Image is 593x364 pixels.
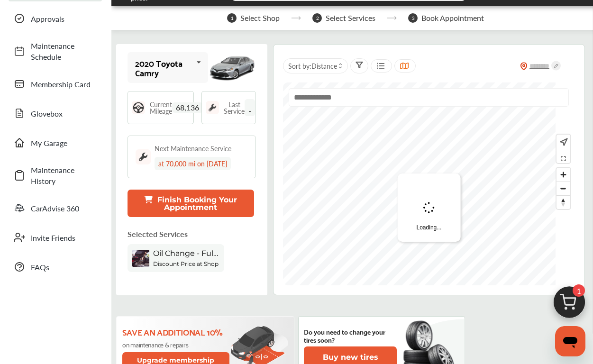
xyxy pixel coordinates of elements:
[557,182,570,195] button: Zoom out
[31,164,97,186] span: Maintenance History
[155,157,231,170] div: at 70,000 mi on [DATE]
[9,255,102,279] a: FAQs
[387,16,397,20] img: stepper-arrow.e24c07c6.svg
[558,137,568,147] img: recenter.ce011a49.svg
[153,260,219,267] b: Discount Price at Shop
[122,341,231,348] p: on maintenance & repairs
[304,328,397,344] p: Do you need to change your tires soon?
[31,203,97,214] span: CarAdvise 360
[408,13,418,23] span: 3
[31,262,97,273] span: FAQs
[311,61,337,71] span: Distance
[9,6,102,31] a: Approvals
[135,58,192,77] div: 2020 Toyota Camry
[136,149,151,164] img: maintenance_logo
[557,195,570,209] button: Reset bearing to north
[153,249,219,258] span: Oil Change - Full-synthetic
[9,196,102,220] a: CarAdvise 360
[9,160,102,191] a: Maintenance History
[573,284,585,297] span: 1
[31,232,97,243] span: Invite Friends
[240,14,280,22] span: Select Shop
[31,40,97,62] span: Maintenance Schedule
[227,13,237,23] span: 1
[155,144,231,153] div: Next Maintenance Service
[555,326,585,356] iframe: Button to launch messaging window
[9,101,102,126] a: Glovebox
[398,173,461,242] div: Loading...
[31,137,97,148] span: My Garage
[547,282,592,328] img: cart_icon.3d0951e8.svg
[557,196,570,209] span: Reset bearing to north
[128,190,254,217] button: Finish Booking Your Appointment
[122,327,231,337] p: Save an additional 10%
[312,13,322,23] span: 2
[150,101,172,114] span: Current Mileage
[557,168,570,182] button: Zoom in
[132,101,145,114] img: steering_logo
[224,101,245,114] span: Last Service
[520,62,528,70] img: location_vector_orange.38f05af8.svg
[31,13,97,24] span: Approvals
[132,250,149,267] img: oil-change-thumb.jpg
[421,14,484,22] span: Book Appointment
[31,108,97,119] span: Glovebox
[206,101,219,114] img: maintenance_logo
[283,82,556,285] canvas: Map
[9,225,102,250] a: Invite Friends
[9,72,102,96] a: Membership Card
[9,130,102,155] a: My Garage
[326,14,375,22] span: Select Services
[9,36,102,67] a: Maintenance Schedule
[245,99,255,116] span: --
[291,16,301,20] img: stepper-arrow.e24c07c6.svg
[31,79,97,90] span: Membership Card
[172,102,203,113] span: 68,136
[208,50,255,85] img: mobile_13269_st0640_046.jpg
[288,61,337,71] span: Sort by :
[128,228,188,239] p: Selected Services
